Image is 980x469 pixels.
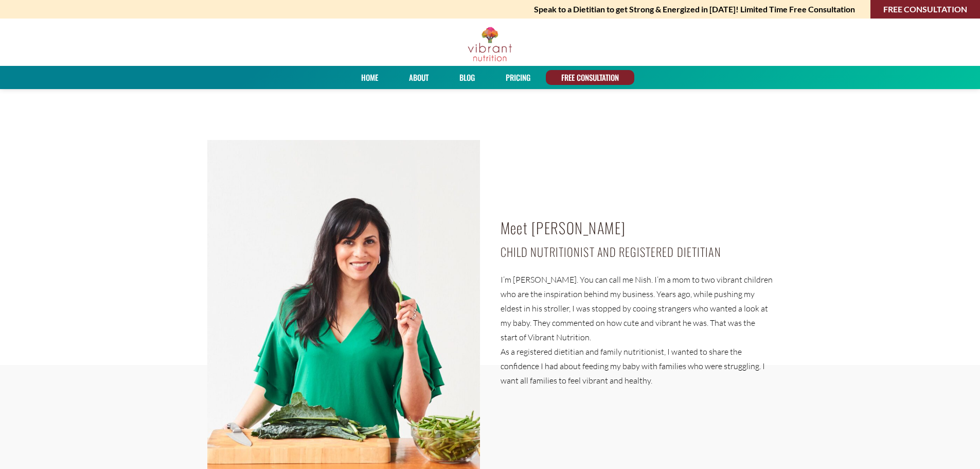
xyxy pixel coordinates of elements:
[502,70,534,85] a: PRICING
[467,26,513,62] img: Vibrant Nutrition
[456,70,478,85] a: Blog
[558,70,622,85] a: FREE CONSULTATION
[534,2,855,16] strong: Speak to a Dietitian to get Strong & Energized in [DATE]! Limited Time Free Consultation
[358,70,382,85] a: Home
[405,70,432,85] a: About
[501,344,773,388] p: As a registered dietitian and family nutritionist, I wanted to share the confidence I had about f...
[501,215,773,241] h2: Meet [PERSON_NAME]
[501,272,773,344] p: I’m [PERSON_NAME]. You can call me Nish. I’m a mom to two vibrant children who are the inspiratio...
[501,241,773,262] h4: Child Nutritionist and Registered Dietitian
